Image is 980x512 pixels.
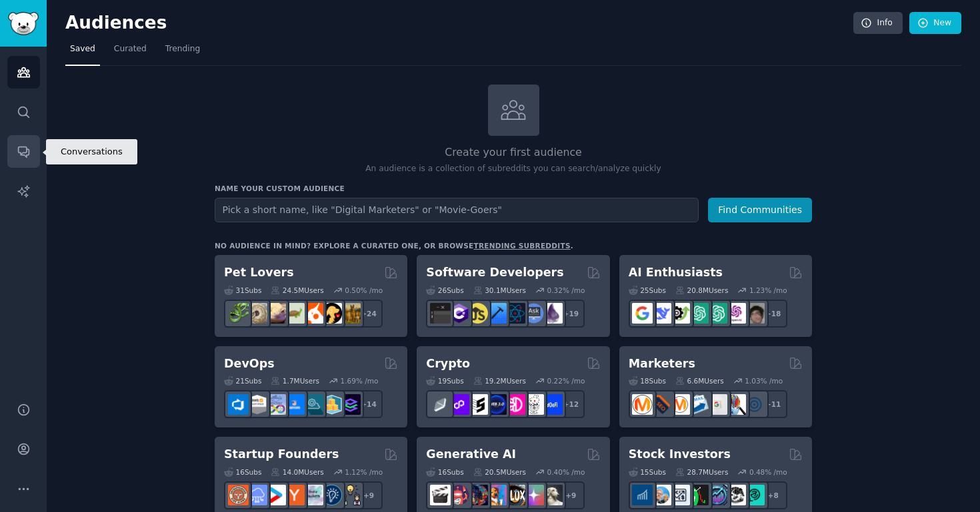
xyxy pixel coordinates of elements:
[473,286,526,295] div: 30.1M Users
[114,43,147,55] span: Curated
[70,43,95,55] span: Saved
[547,376,585,385] div: 0.22 % /mo
[557,300,585,328] div: + 19
[224,446,339,463] h2: Startup Founders
[707,485,727,505] img: StocksAndTrading
[523,394,544,415] img: CryptoNews
[688,394,709,415] img: Emailmarketing
[65,13,853,34] h2: Audiences
[215,144,812,161] h2: Create your first audience
[707,394,727,415] img: googleads
[228,394,249,415] img: azuredevops
[426,446,516,463] h2: Generative AI
[669,394,690,415] img: AskMarketing
[547,467,585,477] div: 0.40 % /mo
[486,394,507,415] img: web3
[284,394,305,415] img: DevOpsLinks
[749,286,787,295] div: 1.23 % /mo
[669,485,690,505] img: Forex
[744,303,765,324] img: ArtificalIntelligence
[629,446,731,463] h2: Stock Investors
[629,467,666,477] div: 15 Sub s
[340,394,361,415] img: PlatformEngineers
[759,481,787,509] div: + 8
[265,303,286,324] img: leopardgeckos
[355,481,383,509] div: + 9
[303,394,323,415] img: platformengineering
[215,163,812,175] p: An audience is a collection of subreddits you can search/analyze quickly
[557,481,585,509] div: + 9
[651,303,671,324] img: DeepSeek
[505,485,525,505] img: FluxAI
[8,12,39,35] img: GummySearch logo
[749,467,787,477] div: 0.48 % /mo
[467,485,488,505] img: deepdream
[321,394,342,415] img: aws_cdk
[669,303,690,324] img: AItoolsCatalog
[321,485,342,505] img: Entrepreneurship
[321,303,342,324] img: PetAdvice
[486,485,507,505] img: sdforall
[547,286,585,295] div: 0.32 % /mo
[632,394,653,415] img: content_marketing
[629,286,666,295] div: 25 Sub s
[688,485,709,505] img: Trading
[224,376,261,385] div: 21 Sub s
[542,485,563,505] img: DreamBooth
[523,485,544,505] img: starryai
[542,394,563,415] img: defi_
[473,242,570,250] a: trending subreddits
[449,485,469,505] img: dalle2
[345,286,383,295] div: 0.50 % /mo
[675,376,724,385] div: 6.6M Users
[675,286,728,295] div: 20.8M Users
[632,303,653,324] img: GoogleGeminiAI
[505,303,525,324] img: reactnative
[65,39,100,66] a: Saved
[426,467,463,477] div: 16 Sub s
[523,303,544,324] img: AskComputerScience
[651,394,671,415] img: bigseo
[542,303,563,324] img: elixir
[675,467,728,477] div: 28.7M Users
[557,390,585,418] div: + 12
[161,39,205,66] a: Trending
[449,303,469,324] img: csharp
[215,198,699,222] input: Pick a short name, like "Digital Marketers" or "Movie-Goers"
[355,390,383,418] div: + 14
[224,264,294,281] h2: Pet Lovers
[271,467,323,477] div: 14.0M Users
[430,303,451,324] img: software
[284,303,305,324] img: turtle
[265,394,286,415] img: Docker_DevOps
[224,286,261,295] div: 31 Sub s
[303,303,323,324] img: cockatiel
[109,39,151,66] a: Curated
[247,485,267,505] img: SaaS
[651,485,671,505] img: ValueInvesting
[284,485,305,505] img: ycombinator
[265,485,286,505] img: startup
[909,12,961,35] a: New
[426,376,463,385] div: 19 Sub s
[215,184,812,193] h3: Name your custom audience
[228,303,249,324] img: herpetology
[165,43,200,55] span: Trending
[745,376,783,385] div: 1.03 % /mo
[725,394,746,415] img: MarketingResearch
[271,376,319,385] div: 1.7M Users
[744,394,765,415] img: OnlineMarketing
[744,485,765,505] img: technicalanalysis
[629,376,666,385] div: 18 Sub s
[853,12,903,35] a: Info
[247,303,267,324] img: ballpython
[247,394,267,415] img: AWS_Certified_Experts
[725,485,746,505] img: swingtrading
[340,303,361,324] img: dogbreed
[473,376,526,385] div: 19.2M Users
[707,303,727,324] img: chatgpt_prompts_
[467,303,488,324] img: learnjavascript
[688,303,709,324] img: chatgpt_promptDesign
[426,286,463,295] div: 26 Sub s
[341,376,379,385] div: 1.69 % /mo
